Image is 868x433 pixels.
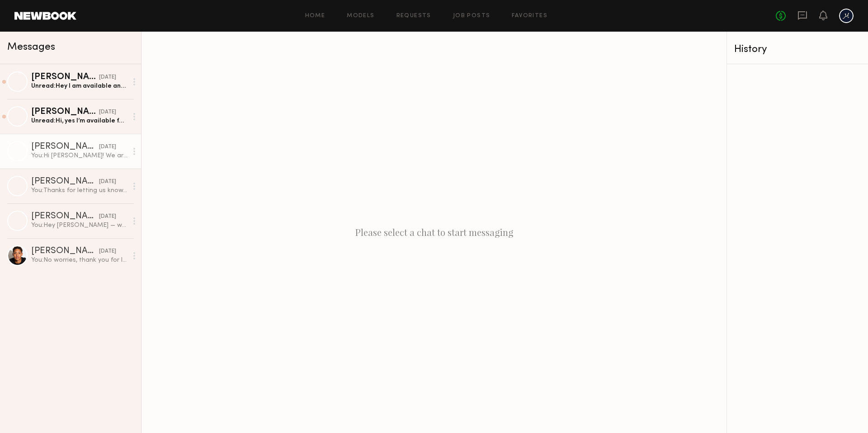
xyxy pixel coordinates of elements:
[31,186,127,195] div: You: Thanks for letting us know, [PERSON_NAME]. We are running you by our client for final approv...
[142,32,726,433] div: Please select a chat to start messaging
[99,108,116,117] div: [DATE]
[31,117,127,125] div: Unread: Hi, yes I’m available for those dates
[305,13,325,19] a: Home
[31,177,99,186] div: [PERSON_NAME]
[453,13,491,19] a: Job Posts
[31,73,99,82] div: [PERSON_NAME]
[396,13,431,19] a: Requests
[99,73,116,82] div: [DATE]
[31,142,99,151] div: [PERSON_NAME]
[734,44,861,55] div: History
[31,247,99,256] div: [PERSON_NAME]
[99,247,116,256] div: [DATE]
[31,82,127,90] div: Unread: Hey I am available and would love to get more details!
[99,212,116,221] div: [DATE]
[347,13,374,19] a: Models
[31,212,99,221] div: [PERSON_NAME]
[31,108,99,117] div: [PERSON_NAME]
[31,256,127,264] div: You: No worries, thank you for letting me know.
[31,221,127,230] div: You: Hey [PERSON_NAME] — we are looking for talent for an upcoming brand film for a company locat...
[99,178,116,186] div: [DATE]
[512,13,547,19] a: Favorites
[7,42,55,52] span: Messages
[31,151,127,160] div: You: Hi [PERSON_NAME]! We are looking for talent for a two-day production next week, [DATE]-[DATE...
[99,143,116,151] div: [DATE]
